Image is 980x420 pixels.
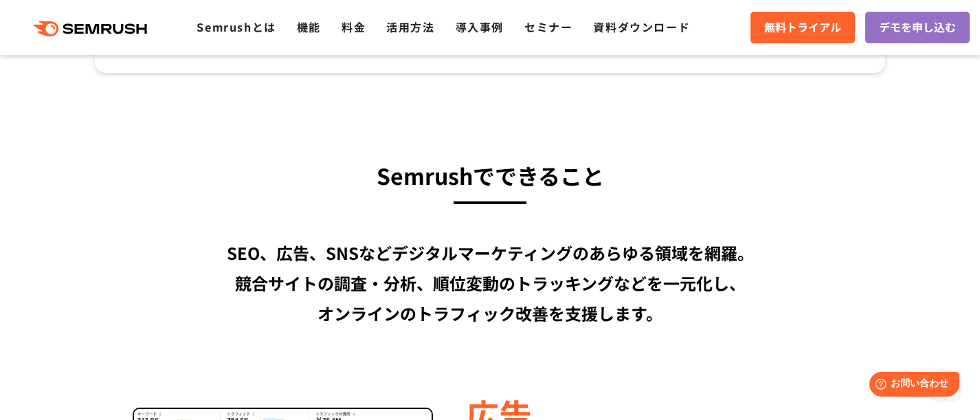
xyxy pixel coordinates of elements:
a: 活用方法 [386,19,434,35]
a: セミナー [524,19,572,35]
a: 料金 [342,19,366,35]
div: SEO、広告、SNSなどデジタルマーケティングのあらゆる領域を網羅。 競合サイトの調査・分析、順位変動のトラッキングなどを一元化し、 オンラインのトラフィック改善を支援します。 [95,238,885,329]
a: 機能 [297,19,321,35]
a: 無料トライアル [750,12,855,43]
span: デモを申し込む [879,19,956,36]
span: 無料トライアル [764,19,841,36]
a: 資料ダウンロード [593,19,690,35]
h3: Semrushでできること [95,157,885,194]
a: 導入事例 [456,19,504,35]
a: Semrushとは [197,19,276,35]
iframe: Help widget launcher [858,366,965,405]
a: デモを申し込む [865,12,970,43]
